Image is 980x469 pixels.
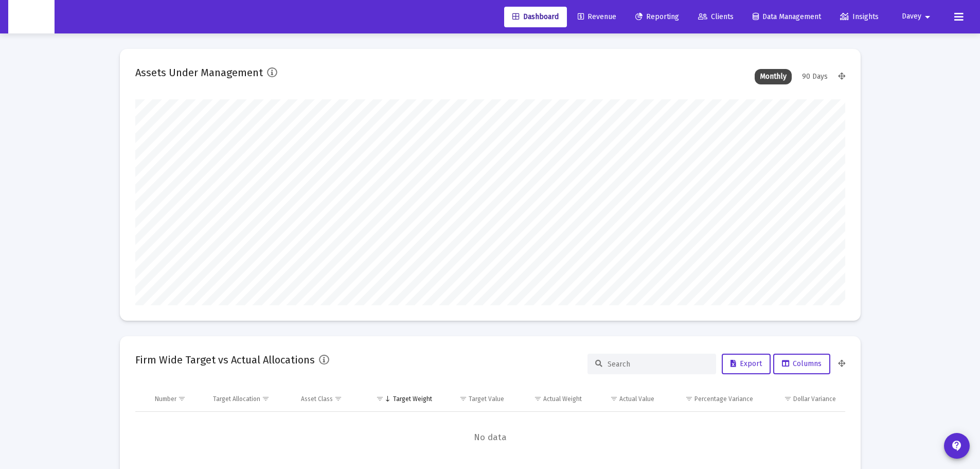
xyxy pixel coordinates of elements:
div: Target Value [469,395,504,403]
div: Actual Weight [543,395,582,403]
span: Reporting [635,12,679,21]
span: Show filter options for column 'Target Weight' [376,395,384,403]
span: No data [135,432,845,443]
div: Dollar Variance [793,395,836,403]
span: Show filter options for column 'Dollar Variance' [784,395,792,403]
button: Export [722,354,771,374]
td: Column Percentage Variance [662,387,760,411]
div: Monthly [755,69,792,84]
div: Target Allocation [213,395,260,403]
mat-icon: arrow_drop_down [921,7,934,27]
div: Number [155,395,176,403]
span: Show filter options for column 'Target Value' [459,395,467,403]
h2: Firm Wide Target vs Actual Allocations [135,352,315,368]
div: Target Weight [393,395,432,403]
td: Column Asset Class [294,387,362,411]
span: Data Management [753,12,821,21]
input: Search [608,360,708,369]
div: Actual Value [619,395,654,403]
span: Show filter options for column 'Number' [178,395,186,403]
a: Reporting [627,7,687,27]
div: Percentage Variance [694,395,753,403]
td: Column Actual Value [589,387,662,411]
h2: Assets Under Management [135,64,263,81]
td: Column Actual Weight [511,387,589,411]
span: Davey [902,12,921,21]
span: Show filter options for column 'Asset Class' [334,395,342,403]
span: Columns [782,359,822,368]
span: Export [730,359,762,368]
div: Data grid [135,387,845,463]
span: Insights [840,12,879,21]
a: Insights [832,7,887,27]
span: Show filter options for column 'Target Allocation' [262,395,270,403]
span: Revenue [578,12,616,21]
div: Asset Class [301,395,333,403]
span: Clients [698,12,734,21]
span: Show filter options for column 'Percentage Variance' [685,395,693,403]
a: Dashboard [504,7,567,27]
td: Column Number [148,387,206,411]
a: Data Management [744,7,829,27]
td: Column Dollar Variance [760,387,845,411]
span: Dashboard [512,12,559,21]
span: Show filter options for column 'Actual Weight' [534,395,542,403]
span: Show filter options for column 'Actual Value' [610,395,618,403]
mat-icon: contact_support [951,440,963,452]
a: Clients [690,7,742,27]
button: Davey [889,6,946,27]
button: Columns [773,354,830,374]
div: 90 Days [797,69,833,84]
td: Column Target Weight [362,387,439,411]
td: Column Target Allocation [206,387,294,411]
a: Revenue [569,7,625,27]
img: Dashboard [16,7,47,27]
td: Column Target Value [439,387,512,411]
